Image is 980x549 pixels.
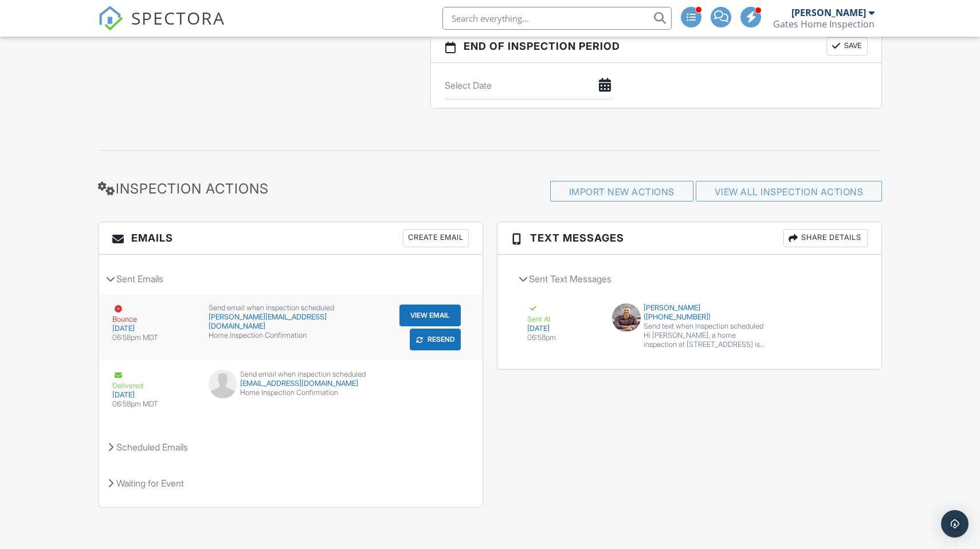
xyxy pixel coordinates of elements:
[941,510,969,538] div: Open Intercom Messenger
[209,388,373,397] div: Home Inspection Confirmation
[209,370,237,398] img: default-user-f0147aede5fd5fa78ca7ade42f37bd4542148d508eef1c3d3ea960f66861d68b.jpg
[612,303,767,322] div: [PERSON_NAME] ([PHONE_NUMBER])
[612,322,767,331] div: Send text when inspection scheduled
[99,222,483,255] h3: Emails
[209,379,373,388] div: [EMAIL_ADDRESS][DOMAIN_NAME]
[791,7,866,18] div: [PERSON_NAME]
[527,324,598,333] div: [DATE]
[112,324,195,333] div: [DATE]
[511,263,868,294] div: Sent Text Messages
[410,329,461,350] button: Resend
[773,18,875,30] div: Gates Home Inspection
[783,229,868,247] div: Share Details
[826,37,868,56] button: Save
[112,333,195,342] div: 06:58pm MDT
[112,390,195,400] div: [DATE]
[98,6,123,31] img: The Best Home Inspection Software - Spectora
[99,432,483,463] div: Scheduled Emails
[464,38,620,54] span: End of Inspection Period
[612,303,641,332] img: data
[209,370,373,379] div: Send email when inspection scheduled
[209,303,373,313] div: Send email when inspection scheduled
[209,313,373,331] div: [PERSON_NAME][EMAIL_ADDRESS][DOMAIN_NAME]
[112,370,195,390] div: Delivered
[112,303,195,324] div: Bounce
[445,72,613,100] input: Select Date
[112,400,195,409] div: 06:58pm MDT
[527,333,598,342] div: 06:58pm
[403,229,469,247] div: Create Email
[398,303,462,327] a: View Email
[131,6,225,30] span: SPECTORA
[442,7,672,30] input: Search everything...
[644,331,767,349] div: Hi [PERSON_NAME], a home inspection at [STREET_ADDRESS] is scheduled for your client [PERSON_NAME...
[99,468,483,499] div: Waiting for Event
[527,303,598,324] div: Sent At
[715,186,864,198] a: View All Inspection Actions
[209,331,373,340] div: Home Inspection Confirmation
[550,181,693,202] div: Import New Actions
[98,181,350,196] h3: Inspection Actions
[98,15,225,40] a: SPECTORA
[399,305,461,326] button: View Email
[99,263,483,294] div: Sent Emails
[497,222,881,255] h3: Text Messages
